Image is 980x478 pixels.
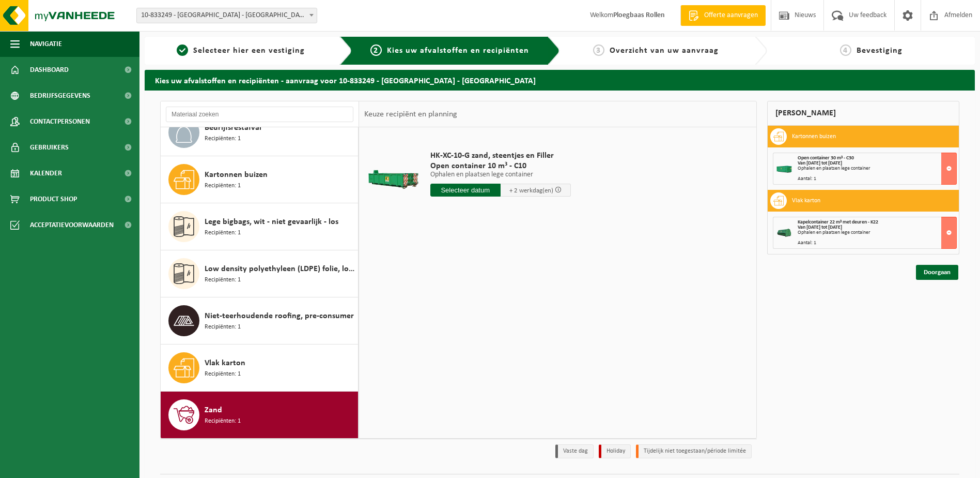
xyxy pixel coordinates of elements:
[359,101,462,127] div: Keuze recipiënt en planning
[798,225,842,230] strong: Van [DATE] tot [DATE]
[509,187,553,194] span: + 2 werkdag(en)
[30,31,62,57] span: Navigatie
[166,107,353,122] input: Materiaal zoeken
[30,135,69,160] span: Gebruikers
[387,47,529,55] span: Kies uw afvalstoffen en recipiënten
[205,322,241,332] span: Recipiënten: 1
[161,156,359,203] button: Kartonnen buizen Recipiënten: 1
[680,5,766,26] a: Offerte aanvragen
[430,171,571,178] p: Ophalen en plaatsen lege container
[205,263,355,275] span: Low density polyethyleen (LDPE) folie, los, naturel
[205,181,241,191] span: Recipiënten: 1
[205,228,241,238] span: Recipiënten: 1
[798,160,842,166] strong: Van [DATE] tot [DATE]
[205,216,338,228] span: Lege bigbags, wit - niet gevaarlijk - los
[205,357,245,369] span: Vlak karton
[205,416,241,426] span: Recipiënten: 1
[161,297,359,345] button: Niet-teerhoudende roofing, pre-consumer Recipiënten: 1
[30,57,69,83] span: Dashboard
[798,166,956,171] div: Ophalen en plaatsen lege container
[30,212,114,238] span: Acceptatievoorwaarden
[916,265,958,280] a: Doorgaan
[177,44,188,56] span: 1
[636,444,752,458] li: Tijdelijk niet toegestaan/période limitée
[702,10,760,21] span: Offerte aanvragen
[857,47,903,55] span: Bevestiging
[593,44,604,56] span: 3
[161,109,359,156] button: Bedrijfsrestafval Recipiënten: 1
[767,101,959,126] div: [PERSON_NAME]
[610,47,719,55] span: Overzicht van uw aanvraag
[840,44,851,56] span: 4
[205,134,241,144] span: Recipiënten: 1
[430,161,571,171] span: Open container 10 m³ - C10
[430,151,571,161] span: HK-XC-10-G zand, steentjes en Filler
[30,186,77,212] span: Product Shop
[161,203,359,250] button: Lege bigbags, wit - niet gevaarlijk - los Recipiënten: 1
[205,275,241,285] span: Recipiënten: 1
[137,8,317,23] span: 10-833249 - IKO NV MILIEUSTRAAT FABRIEK - ANTWERPEN
[599,444,631,458] li: Holiday
[798,241,956,246] div: Aantal: 1
[30,160,62,186] span: Kalender
[205,122,261,134] span: Bedrijfsrestafval
[161,345,359,392] button: Vlak karton Recipiënten: 1
[193,47,305,55] span: Selecteer hier een vestiging
[145,70,975,90] h2: Kies uw afvalstoffen en recipiënten - aanvraag voor 10-833249 - [GEOGRAPHIC_DATA] - [GEOGRAPHIC_D...
[792,192,820,209] h3: Vlak karton
[798,176,956,182] div: Aantal: 1
[161,392,359,438] button: Zand Recipiënten: 1
[205,169,268,181] span: Kartonnen buizen
[798,219,878,225] span: Kapelcontainer 22 m³ met deuren - K22
[613,11,665,19] strong: Ploegbaas Rollen
[161,250,359,297] button: Low density polyethyleen (LDPE) folie, los, naturel Recipiënten: 1
[205,369,241,379] span: Recipiënten: 1
[792,128,836,145] h3: Kartonnen buizen
[205,310,354,322] span: Niet-teerhoudende roofing, pre-consumer
[430,184,501,197] input: Selecteer datum
[798,230,956,235] div: Ophalen en plaatsen lege container
[798,155,854,161] span: Open container 30 m³ - C30
[30,83,90,109] span: Bedrijfsgegevens
[150,44,332,57] a: 1Selecteer hier een vestiging
[555,444,594,458] li: Vaste dag
[136,8,317,23] span: 10-833249 - IKO NV MILIEUSTRAAT FABRIEK - ANTWERPEN
[370,44,382,56] span: 2
[205,404,222,416] span: Zand
[30,109,90,135] span: Contactpersonen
